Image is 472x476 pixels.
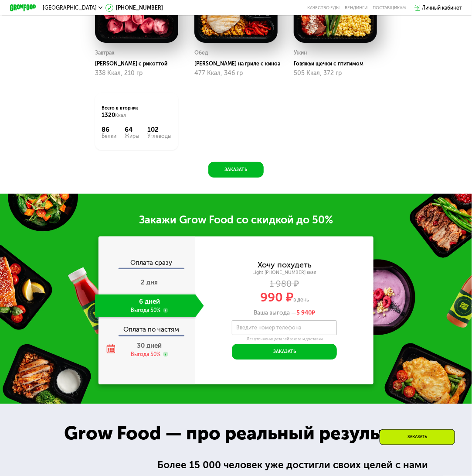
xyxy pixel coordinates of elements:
[137,342,162,349] span: 30 дней
[102,105,171,119] div: Всего в вторник
[148,134,172,139] div: Углеводы
[99,260,195,268] div: Оплата сразу
[95,48,115,58] div: Завтрак
[294,61,382,67] div: Говяжьи щечки с птитимом
[208,162,263,178] button: Заказать
[294,70,377,77] div: 505 Ккал, 372 гр
[95,70,178,77] div: 338 Ккал, 210 гр
[296,309,312,316] span: 5 940
[194,48,208,58] div: Обед
[102,111,115,119] span: 1320
[308,5,340,10] a: Качество еды
[260,290,293,305] span: 990 ₽
[43,5,97,10] span: [GEOGRAPHIC_DATA]
[194,61,283,67] div: [PERSON_NAME] на гриле с киноа
[195,281,374,288] div: 1 980 ₽
[125,126,139,134] div: 64
[232,344,337,360] button: Заказать
[236,326,301,329] label: Введите номер телефона
[125,134,139,139] div: Жиры
[105,4,163,12] a: [PHONE_NUMBER]
[99,320,195,335] div: Оплата по частям
[194,70,278,77] div: 477 Ккал, 346 гр
[115,113,126,118] span: Ккал
[148,126,172,134] div: 102
[380,429,455,445] div: Заказать
[195,309,374,317] div: Ваша выгода —
[50,419,422,447] div: Grow Food — про реальный результат
[95,61,183,67] div: [PERSON_NAME] с рикоттой
[102,126,116,134] div: 86
[102,134,116,139] div: Белки
[422,4,462,12] div: Личный кабинет
[131,351,160,358] div: Выгода 50%
[345,5,368,10] a: Вендинги
[294,48,307,58] div: Ужин
[141,278,158,286] span: 2 дня
[157,458,433,473] div: Более 15 000 человек уже достигли своих целей с нами
[258,261,312,269] div: Хочу похудеть
[293,297,309,303] span: в день
[195,270,374,276] div: Light [PHONE_NUMBER] ккал
[232,337,337,342] div: Для уточнения деталей заказа и доставки
[296,309,315,317] span: ₽
[373,5,406,10] div: поставщикам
